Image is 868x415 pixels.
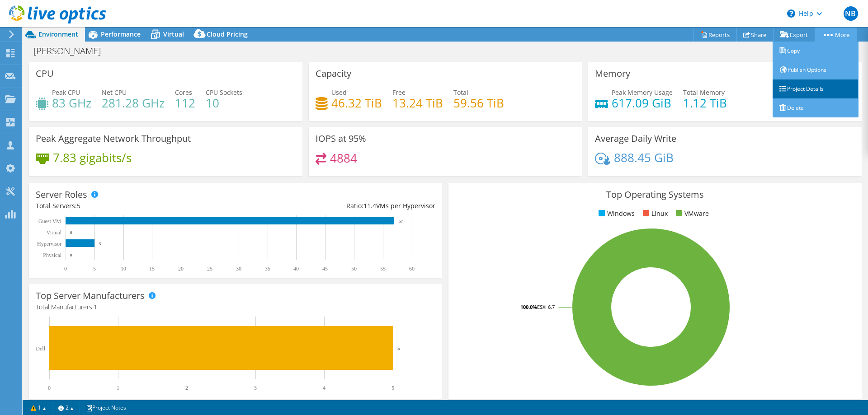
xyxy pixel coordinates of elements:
[773,98,859,117] a: Delete
[47,229,62,236] text: Virtual
[612,88,673,97] span: Peak Memory Usage
[736,28,774,42] a: Share
[674,209,709,219] li: VMware
[236,266,241,272] text: 30
[363,201,376,210] span: 11.4
[773,79,859,98] a: Project Details
[175,88,192,97] span: Cores
[29,46,115,56] h1: [PERSON_NAME]
[641,209,668,219] li: Linux
[178,266,184,272] text: 20
[596,209,635,219] li: Windows
[683,98,727,108] h4: 1.12 TiB
[399,219,403,224] text: 57
[70,253,72,257] text: 0
[453,88,468,97] span: Total
[64,266,67,272] text: 0
[207,30,248,38] span: Cloud Pricing
[36,291,145,301] h3: Top Server Manufacturers
[48,385,51,391] text: 0
[683,88,725,97] span: Total Memory
[102,88,127,97] span: Net CPU
[323,385,325,391] text: 4
[693,28,737,42] a: Reports
[236,201,435,211] div: Ratio: VMs per Hypervisor
[453,98,504,108] h4: 59.56 TiB
[773,28,815,42] a: Export
[80,402,132,413] a: Project Notes
[595,69,630,79] h3: Memory
[520,303,537,310] tspan: 100.0%
[163,30,184,38] span: Virtual
[38,218,61,224] text: Guest VM
[117,385,119,391] text: 1
[773,42,859,61] a: Copy
[773,61,859,79] a: Publish Options
[392,88,406,97] span: Free
[380,266,386,272] text: 55
[52,402,80,413] a: 2
[52,98,91,108] h4: 83 GHz
[595,134,676,144] h3: Average Daily Write
[94,303,97,311] span: 1
[293,266,299,272] text: 40
[36,345,45,352] text: Dell
[206,88,242,97] span: CPU Sockets
[149,266,155,272] text: 15
[322,266,328,272] text: 45
[43,252,61,258] text: Physical
[331,98,382,108] h4: 46.32 TiB
[397,345,400,351] text: 5
[175,98,195,108] h4: 112
[206,98,242,108] h4: 10
[265,266,270,272] text: 35
[93,266,96,272] text: 5
[254,385,257,391] text: 3
[36,201,236,211] div: Total Servers:
[121,266,126,272] text: 10
[392,98,443,108] h4: 13.24 TiB
[787,9,795,18] svg: \n
[316,134,366,144] h3: IOPS at 95%
[612,98,673,108] h4: 617.09 GiB
[99,242,101,246] text: 5
[614,153,674,163] h4: 888.45 GiB
[351,266,357,272] text: 50
[38,30,78,38] span: Environment
[53,153,132,163] h4: 7.83 gigabits/s
[392,385,394,391] text: 5
[331,88,347,97] span: Used
[36,134,191,144] h3: Peak Aggregate Network Throughput
[70,230,72,235] text: 0
[52,88,80,97] span: Peak CPU
[316,69,351,79] h3: Capacity
[815,28,857,42] a: More
[185,385,188,391] text: 2
[36,190,87,200] h3: Server Roles
[37,241,61,247] text: Hypervisor
[36,302,435,312] h4: Total Manufacturers:
[102,98,165,108] h4: 281.28 GHz
[537,303,555,310] tspan: ESXi 6.7
[207,266,212,272] text: 25
[36,69,54,79] h3: CPU
[409,266,415,272] text: 60
[844,6,858,21] span: NB
[24,402,52,413] a: 1
[101,30,141,38] span: Performance
[77,201,80,210] span: 5
[455,190,855,200] h3: Top Operating Systems
[330,153,357,163] h4: 4884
